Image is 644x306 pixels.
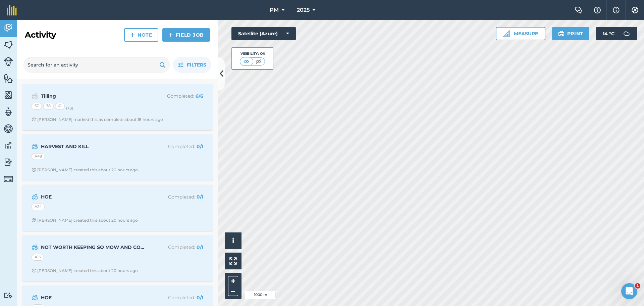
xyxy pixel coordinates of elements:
[4,57,13,66] img: svg+xml;base64,PD94bWwgdmVyc2lvbj0iMS4wIiBlbmNvZGluZz0idXRmLTgiPz4KPCEtLSBHZW5lcmF0b3I6IEFkb2JlIE...
[41,294,147,301] strong: HOE
[631,7,639,13] img: A cog icon
[7,90,127,116] div: Send us a messageWe typically reply within an hour
[124,28,158,42] a: Note
[297,6,310,14] span: 2025
[32,268,138,273] div: [PERSON_NAME] created this about 20 hours ago
[32,243,38,251] img: svg+xml;base64,PD94bWwgdmVyc2lvbj0iMS4wIiBlbmNvZGluZz0idXRmLTgiPz4KPCEtLSBHZW5lcmF0b3I6IEFkb2JlIE...
[14,154,112,161] div: How to map your farm
[32,268,36,273] img: Clock with arrow pointing clockwise
[150,294,203,301] p: Completed :
[162,28,210,42] a: Field Job
[197,194,203,200] strong: 0 / 1
[4,90,13,100] img: svg+xml;base64,PHN2ZyB4bWxucz0iaHR0cDovL3d3dy53My5vcmcvMjAwMC9zdmciIHdpZHRoPSI1NiIgaGVpZ2h0PSI2MC...
[130,31,135,39] img: svg+xml;base64,PHN2ZyB4bWxucz0iaHR0cDovL3d3dy53My5vcmcvMjAwMC9zdmciIHdpZHRoPSIxNCIgaGVpZ2h0PSIyNC...
[229,257,237,265] img: Four arrows, one pointing top left, one top right, one bottom right and the last bottom left
[14,96,112,103] div: Send us a message
[603,27,614,40] span: 14 ° C
[196,93,203,99] strong: 6 / 6
[115,11,127,23] div: Close
[34,210,67,236] button: Messages
[9,226,24,231] span: Home
[197,295,203,301] strong: 0 / 1
[26,88,209,126] a: TillingCompleted: 6/6373841(+3)Clock with arrow pointing clockwise[PERSON_NAME] marked this as co...
[25,30,56,40] h2: Activity
[496,27,545,40] button: Measure
[4,174,13,184] img: svg+xml;base64,PD94bWwgdmVyc2lvbj0iMS4wIiBlbmNvZGluZz0idXRmLTgiPz4KPCEtLSBHZW5lcmF0b3I6IEFkb2JlIE...
[4,107,13,117] img: svg+xml;base64,PD94bWwgdmVyc2lvbj0iMS4wIiBlbmNvZGluZz0idXRmLTgiPz4KPCEtLSBHZW5lcmF0b3I6IEFkb2JlIE...
[228,286,238,296] button: –
[503,30,510,37] img: Ruler icon
[14,166,112,173] div: How to set up your sub-fields
[32,193,38,201] img: svg+xml;base64,PD94bWwgdmVyc2lvbj0iMS4wIiBlbmNvZGluZz0idXRmLTgiPz4KPCEtLSBHZW5lcmF0b3I6IEFkb2JlIE...
[4,124,13,134] img: svg+xml;base64,PD94bWwgdmVyc2lvbj0iMS4wIiBlbmNvZGluZz0idXRmLTgiPz4KPCEtLSBHZW5lcmF0b3I6IEFkb2JlIE...
[10,138,124,151] div: Printing your farm map
[26,138,209,177] a: HARVEST AND KILLCompleted: 0/1A48Clock with arrow pointing clockwise[PERSON_NAME] created this ab...
[101,210,134,236] button: News
[32,218,138,223] div: [PERSON_NAME] created this about 20 hours ago
[32,103,42,110] div: 37
[32,204,45,210] div: A24
[26,189,209,227] a: HOECompleted: 0/1A24Clock with arrow pointing clockwise[PERSON_NAME] created this about 20 hours ago
[4,157,13,167] img: svg+xml;base64,PD94bWwgdmVyc2lvbj0iMS4wIiBlbmNvZGluZz0idXRmLTgiPz4KPCEtLSBHZW5lcmF0b3I6IEFkb2JlIE...
[621,283,637,299] iframe: Intercom live chat
[613,6,620,14] img: svg+xml;base64,PHN2ZyB4bWxucz0iaHR0cDovL3d3dy53My5vcmcvMjAwMC9zdmciIHdpZHRoPSIxNyIgaGVpZ2h0PSIxNy...
[32,142,38,150] img: svg+xml;base64,PD94bWwgdmVyc2lvbj0iMS4wIiBlbmNvZGluZz0idXRmLTgiPz4KPCEtLSBHZW5lcmF0b3I6IEFkb2JlIE...
[13,13,65,24] img: logo
[41,92,147,100] strong: Tilling
[150,92,203,100] p: Completed :
[55,103,65,110] div: 41
[4,292,13,299] img: svg+xml;base64,PD94bWwgdmVyc2lvbj0iMS4wIiBlbmNvZGluZz0idXRmLTgiPz4KPCEtLSBHZW5lcmF0b3I6IEFkb2JlIE...
[10,163,124,176] div: How to set up your sub-fields
[10,122,124,136] button: Search for help
[232,236,234,245] span: i
[67,210,101,236] button: Help
[14,103,112,110] div: We typically reply within an hour
[32,294,38,302] img: svg+xml;base64,PD94bWwgdmVyc2lvbj0iMS4wIiBlbmNvZGluZz0idXRmLTgiPz4KPCEtLSBHZW5lcmF0b3I6IEFkb2JlIE...
[4,40,13,50] img: svg+xml;base64,PHN2ZyB4bWxucz0iaHR0cDovL3d3dy53My5vcmcvMjAwMC9zdmciIHdpZHRoPSI1NiIgaGVpZ2h0PSI2MC...
[14,178,112,185] div: How to invite people to your farm
[242,58,251,65] img: svg+xml;base64,PHN2ZyB4bWxucz0iaHR0cDovL3d3dy53My5vcmcvMjAwMC9zdmciIHdpZHRoPSI1MCIgaGVpZ2h0PSI0MC...
[635,283,640,289] span: 1
[32,218,36,222] img: Clock with arrow pointing clockwise
[41,193,147,201] strong: HOE
[168,31,173,39] img: svg+xml;base64,PHN2ZyB4bWxucz0iaHR0cDovL3d3dy53My5vcmcvMjAwMC9zdmciIHdpZHRoPSIxNCIgaGVpZ2h0PSIyNC...
[270,6,279,14] span: PM
[187,61,206,69] span: Filters
[173,57,211,73] button: Filters
[575,7,583,13] img: Two speech bubbles overlapping with the left bubble in the forefront
[552,27,590,40] button: Print
[32,117,163,122] div: [PERSON_NAME] marked this as complete about 18 hours ago
[150,193,203,201] p: Completed :
[197,143,203,149] strong: 0 / 1
[14,141,112,148] div: Printing your farm map
[26,239,209,277] a: NOT WORTH KEEPING SO MOW AND COVERCompleted: 0/1A16Clock with arrow pointing clockwise[PERSON_NAM...
[32,254,44,261] div: A16
[39,226,62,231] span: Messages
[43,103,54,110] div: 38
[593,7,601,13] img: A question mark icon
[254,58,263,65] img: svg+xml;base64,PHN2ZyB4bWxucz0iaHR0cDovL3d3dy53My5vcmcvMjAwMC9zdmciIHdpZHRoPSI1MCIgaGVpZ2h0PSI0MC...
[4,23,13,33] img: svg+xml;base64,PD94bWwgdmVyc2lvbj0iMS4wIiBlbmNvZGluZz0idXRmLTgiPz4KPCEtLSBHZW5lcmF0b3I6IEFkb2JlIE...
[10,151,124,163] div: How to map your farm
[7,195,127,242] img: Introducing Pesticide Check
[159,61,166,69] img: svg+xml;base64,PHN2ZyB4bWxucz0iaHR0cDovL3d3dy53My5vcmcvMjAwMC9zdmciIHdpZHRoPSIxOSIgaGVpZ2h0PSIyNC...
[150,244,203,251] p: Completed :
[13,71,121,82] p: How can we help?
[228,276,238,286] button: +
[596,27,637,40] button: 14 °C
[97,11,111,24] img: Profile image for Daisy
[41,244,147,251] strong: NOT WORTH KEEPING SO MOW AND COVER
[111,226,124,231] span: News
[66,106,73,111] small: (+ 3 )
[225,232,241,249] button: i
[240,51,265,56] div: Visibility: On
[32,168,36,172] img: Clock with arrow pointing clockwise
[4,73,13,83] img: svg+xml;base64,PHN2ZyB4bWxucz0iaHR0cDovL3d3dy53My5vcmcvMjAwMC9zdmciIHdpZHRoPSI1NiIgaGVpZ2h0PSI2MC...
[150,143,203,150] p: Completed :
[23,57,170,73] input: Search for an activity
[32,117,36,122] img: Clock with arrow pointing clockwise
[7,194,127,280] div: Introducing Pesticide Check
[13,48,121,71] p: 👋Hello [PERSON_NAME],
[32,92,38,100] img: svg+xml;base64,PD94bWwgdmVyc2lvbj0iMS4wIiBlbmNvZGluZz0idXRmLTgiPz4KPCEtLSBHZW5lcmF0b3I6IEFkb2JlIE...
[78,226,89,231] span: Help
